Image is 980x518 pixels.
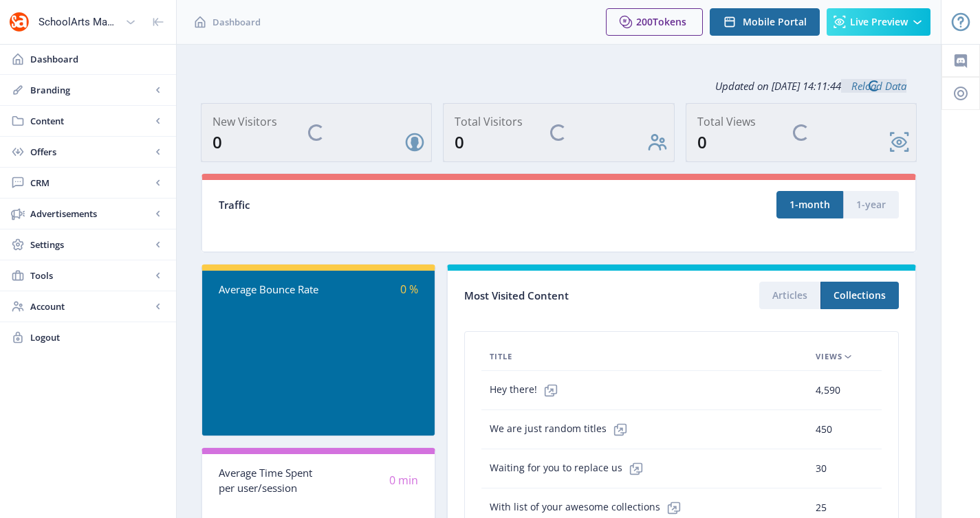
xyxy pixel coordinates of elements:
[490,376,565,404] span: Hey there!
[30,52,165,66] span: Dashboard
[816,499,827,516] span: 25
[816,421,832,438] span: 450
[30,114,151,128] span: Content
[759,282,820,309] button: Articles
[219,465,318,496] div: Average Time Spent per user/session
[464,285,682,306] div: Most Visited Content
[201,69,917,103] div: Updated on [DATE] 14:11:44
[30,238,151,251] span: Settings
[30,145,151,159] span: Offers
[841,79,906,93] a: Reload Data
[653,15,686,28] span: Tokens
[30,269,151,282] span: Tools
[8,11,30,33] img: properties.app_icon.png
[30,176,151,190] span: CRM
[816,348,842,365] span: Views
[776,191,843,218] button: 1-month
[820,282,899,309] button: Collections
[219,282,318,297] div: Average Bounce Rate
[490,348,512,365] span: Title
[213,15,261,29] span: Dashboard
[710,8,820,36] button: Mobile Portal
[606,8,703,36] button: 200Tokens
[816,460,827,477] span: 30
[318,473,418,488] div: 0 min
[30,330,165,344] span: Logout
[843,191,899,218] button: 1-year
[39,7,120,37] div: SchoolArts Magazine
[827,8,930,36] button: Live Preview
[30,300,151,313] span: Account
[816,382,840,398] span: 4,590
[30,207,151,221] span: Advertisements
[219,197,559,213] div: Traffic
[743,16,807,27] span: Mobile Portal
[30,83,151,97] span: Branding
[850,16,908,27] span: Live Preview
[490,416,634,443] span: We are just random titles
[400,282,418,297] span: 0 %
[490,455,650,482] span: Waiting for you to replace us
